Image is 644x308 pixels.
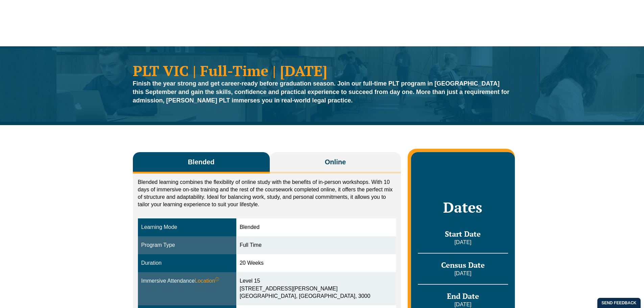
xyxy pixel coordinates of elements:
h2: Dates [418,199,508,216]
h1: PLT VIC | Full-Time | [DATE] [133,63,511,78]
div: Blended [240,223,392,231]
span: Census Date [441,260,485,270]
sup: ⓘ [215,277,219,282]
p: [DATE] [418,239,508,246]
span: End Date [447,291,479,301]
p: [DATE] [418,270,508,277]
span: Location [195,277,219,285]
strong: Finish the year strong and get career-ready before graduation season. Join our full-time PLT prog... [133,80,509,104]
div: Full Time [240,241,392,249]
span: Blended [188,157,215,167]
span: Online [325,157,346,167]
p: Blended learning combines the flexibility of online study with the benefits of in-person workshop... [138,179,396,208]
div: Level 15 [STREET_ADDRESS][PERSON_NAME] [GEOGRAPHIC_DATA], [GEOGRAPHIC_DATA], 3000 [240,277,392,301]
div: Duration [141,259,233,267]
div: Learning Mode [141,223,233,231]
div: Program Type [141,241,233,249]
span: Start Date [445,229,481,239]
div: Immersive Attendance [141,277,233,285]
div: 20 Weeks [240,259,392,267]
